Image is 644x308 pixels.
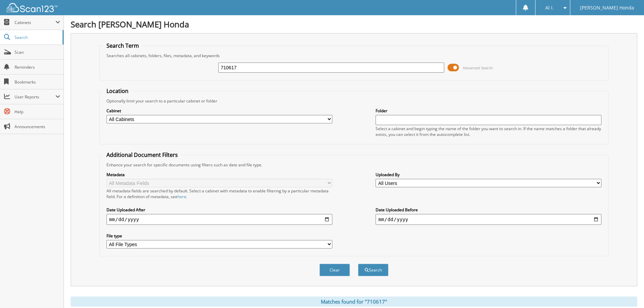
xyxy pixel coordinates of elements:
[103,98,605,104] div: Optionally limit your search to a particular cabinet or folder
[106,188,332,199] div: All metadata fields are searched by default. Select a cabinet with metadata to enable filtering b...
[103,53,605,58] div: Searches all cabinets, folders, files, metadata, and keywords
[376,207,601,213] label: Date Uploaded Before
[376,108,601,114] label: Folder
[376,172,601,177] label: Uploaded By
[15,64,60,70] span: Reminders
[106,108,332,114] label: Cabinet
[103,87,132,95] legend: Location
[376,126,601,137] div: Select a cabinet and begin typing the name of the folder you want to search in. If the name match...
[580,6,634,10] span: [PERSON_NAME] Honda
[463,65,493,70] span: Advanced Search
[15,94,55,100] span: User Reports
[177,194,186,199] a: here
[106,214,332,225] input: start
[15,109,60,115] span: Help
[15,79,60,85] span: Bookmarks
[103,162,605,168] div: Enhance your search for specific documents using filters such as date and file type.
[15,20,55,25] span: Cabinets
[15,124,60,129] span: Announcements
[319,264,350,276] button: Clear
[358,264,388,276] button: Search
[15,34,59,40] span: Search
[71,297,637,307] div: Matches found for "710617"
[545,6,554,10] span: Al I.
[106,207,332,213] label: Date Uploaded After
[106,233,332,239] label: File type
[103,151,181,159] legend: Additional Document Filters
[376,214,601,225] input: end
[71,19,637,30] h1: Search [PERSON_NAME] Honda
[15,49,60,55] span: Scan
[7,3,57,12] img: scan123-logo-white.svg
[106,172,332,177] label: Metadata
[103,42,142,49] legend: Search Term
